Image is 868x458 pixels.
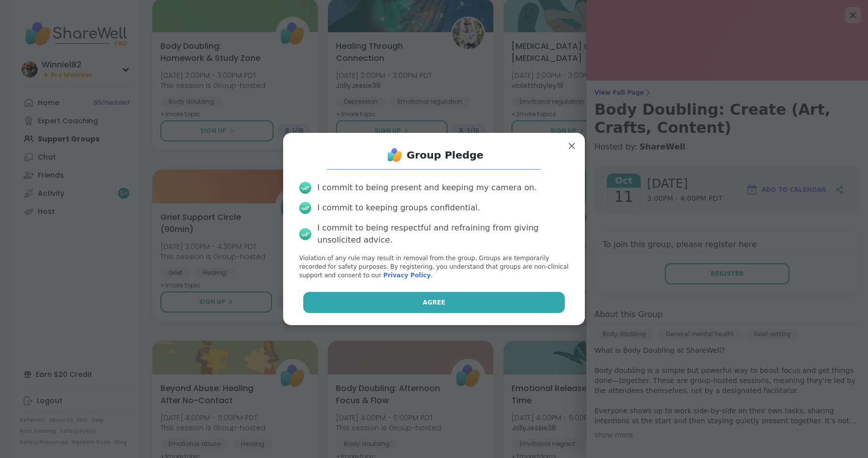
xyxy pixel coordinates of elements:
[385,145,405,165] img: ShareWell Logo
[317,222,569,246] div: I commit to being respectful and refraining from giving unsolicited advice.
[317,202,480,214] div: I commit to keeping groups confidential.
[299,254,569,279] p: Violation of any rule may result in removal from the group. Groups are temporarily recorded for s...
[423,298,446,307] span: Agree
[407,148,484,162] h1: Group Pledge
[303,292,565,313] button: Agree
[383,272,430,279] a: Privacy Policy
[317,182,537,194] div: I commit to being present and keeping my camera on.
